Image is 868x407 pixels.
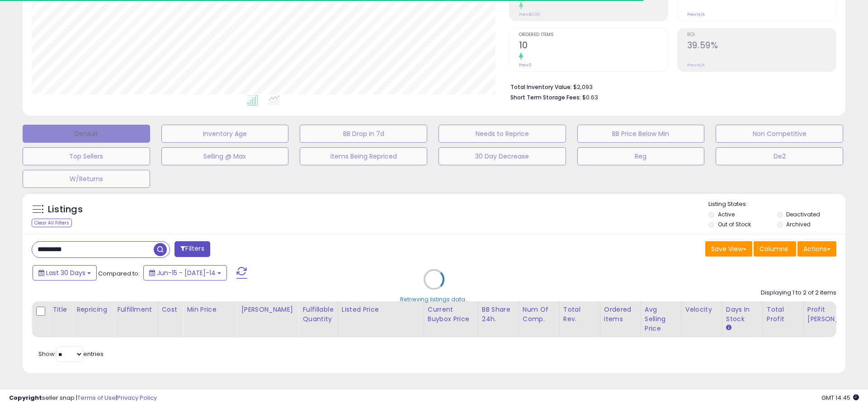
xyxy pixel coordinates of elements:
[577,147,705,165] button: Reg
[519,40,668,52] h2: 10
[9,394,157,402] div: seller snap | |
[161,147,289,165] button: Selling @ Max
[821,393,859,402] span: 2025-08-14 14:45 GMT
[23,125,150,143] button: Default
[582,93,598,102] span: $0.63
[400,295,468,303] div: Retrieving listings data..
[23,170,150,188] button: W/Returns
[519,12,540,17] small: Prev: $0.00
[519,33,668,37] span: Ordered Items
[300,147,427,165] button: Items Being Repriced
[716,125,843,143] button: Non Competitive
[161,125,289,143] button: Inventory Age
[77,393,116,402] a: Terms of Use
[439,147,566,165] button: 30 Day Decrease
[300,125,427,143] button: BB Drop in 7d
[519,62,532,68] small: Prev: 0
[439,125,566,143] button: Needs to Reprice
[510,81,830,92] li: $2,093
[687,12,705,17] small: Prev: N/A
[510,83,572,91] b: Total Inventory Value:
[716,147,843,165] button: De2
[687,33,836,37] span: ROI
[117,393,157,402] a: Privacy Policy
[9,393,42,402] strong: Copyright
[577,125,705,143] button: BB Price Below Min
[510,94,581,101] b: Short Term Storage Fees:
[23,147,150,165] button: Top Sellers
[687,62,705,68] small: Prev: N/A
[687,40,836,52] h2: 39.59%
